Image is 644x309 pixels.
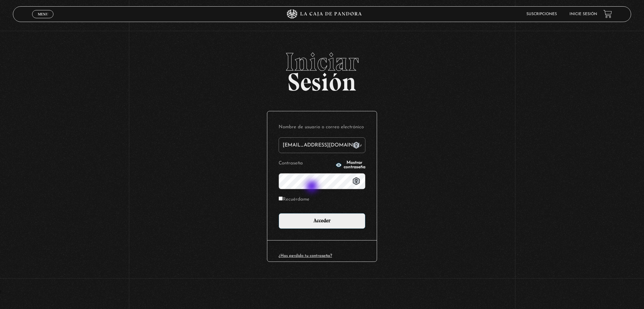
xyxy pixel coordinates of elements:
[13,49,631,74] span: Iniciar
[344,161,365,169] span: Mostrar contraseña
[279,254,332,258] a: ¿Has perdido tu contraseña?
[36,17,50,22] span: Cerrar
[38,12,48,16] span: Menu
[279,196,283,201] input: Recuérdame
[336,161,365,169] button: Mostrar contraseña
[279,195,309,205] label: Recuérdame
[279,123,365,132] label: Nombre de usuario o correo electrónico
[526,12,557,16] a: Suscripciones
[279,159,334,168] label: Contraseña
[279,213,365,229] input: Acceder
[603,10,612,18] a: View your shopping cart
[13,49,631,90] h2: Sesión
[569,12,597,16] a: Inicie sesión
